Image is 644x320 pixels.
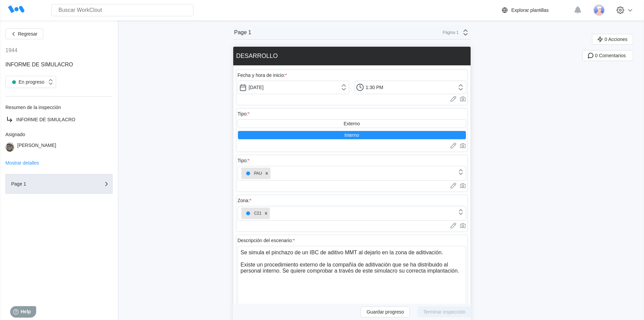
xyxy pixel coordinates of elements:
div: Asignado [5,132,113,137]
div: En progreso [9,77,44,87]
div: DESARROLLO [236,52,278,60]
div: Interno [344,132,359,138]
button: Guardar progreso [361,306,410,317]
input: Buscar WorkClout [51,4,193,16]
img: user-3.png [593,4,605,16]
span: 0 Comentarios [595,53,626,58]
div: 1944 [5,47,18,54]
textarea: Se simula el pinchazo de un IBC de aditivo MMT al dejarlo en la zona de aditivación. Existe un pr... [238,246,466,314]
div: Descripción del escenario: [238,238,295,243]
span: INFORME DE SIMULACRO [5,62,73,67]
div: Tipo: [238,158,250,163]
button: Regresar [5,28,43,39]
span: INFORME DE SIMULACRO [16,117,75,122]
button: 0 Comentarios [582,50,633,61]
input: Seleccionar hora [355,81,466,94]
div: Explorar plantillas [511,7,549,13]
span: Terminar inspección [423,310,466,314]
button: Terminar inspección [418,306,471,317]
span: Guardar progreso [366,310,404,314]
input: Seleccionar fecha [238,81,349,94]
div: Page 1 [234,29,252,36]
span: 0 Acciones [604,37,627,42]
button: Mostrar detalles [5,161,39,165]
div: C21 [243,209,262,218]
div: Page 1 [11,182,79,186]
img: 2f847459-28ef-4a61-85e4-954d408df519.jpg [5,143,15,152]
div: Zona: [238,198,252,203]
button: 0 Acciones [592,34,633,45]
a: INFORME DE SIMULACRO [5,115,113,124]
div: [PERSON_NAME] [17,143,56,152]
div: Fecha y hora de inicio: [238,72,287,78]
a: Explorar plantillas [501,6,571,14]
button: Page 1 [5,174,113,194]
div: Tipo: [238,111,250,116]
div: Resumen de la inspección [5,105,113,110]
div: PAU [243,169,262,178]
span: Regresar [18,31,38,36]
div: Externo [343,121,360,126]
div: Página 1 [442,30,459,35]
